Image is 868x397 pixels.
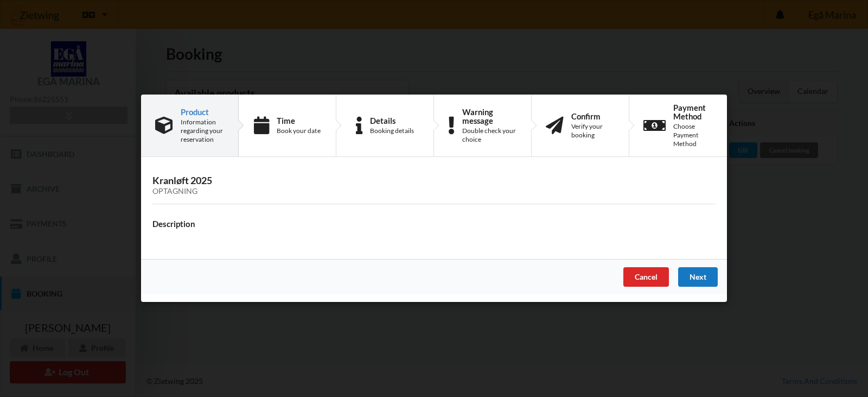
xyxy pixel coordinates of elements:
div: Product [181,108,224,116]
div: Confirm [571,112,615,121]
div: Book your date [277,127,321,135]
h4: Description [152,219,716,229]
div: Time [277,116,321,125]
div: Next [678,268,718,287]
div: Double check your choice [462,127,517,144]
div: Optagning [152,187,716,197]
h3: Kranløft 2025 [152,175,716,197]
div: Booking details [370,127,414,135]
div: Details [370,116,414,125]
div: Cancel [623,268,669,287]
div: Warning message [462,108,517,125]
div: Verify your booking [571,122,615,140]
div: Payment Method [673,103,713,121]
div: Information regarding your reservation [181,118,224,144]
div: Choose Payment Method [673,122,713,148]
